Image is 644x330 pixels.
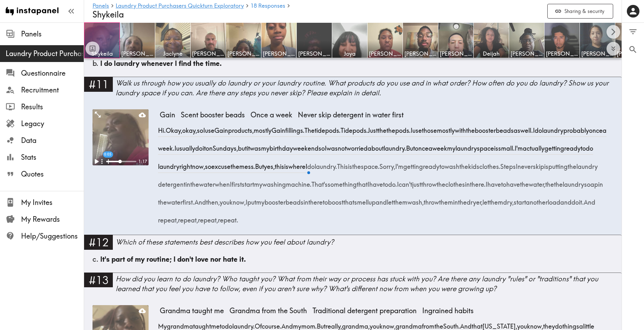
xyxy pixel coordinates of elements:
[310,305,419,316] span: Traditional detergent preparation
[607,42,620,56] button: Expand to show all items
[284,155,288,173] span: is
[523,137,544,155] span: actually
[84,22,120,58] a: Shykeila
[422,119,437,137] span: those
[21,136,84,145] span: Data
[226,22,261,58] a: [PERSON_NAME]
[84,235,113,249] div: #12
[254,119,272,137] span: mostly
[176,137,195,155] span: usually
[261,22,297,58] a: [PERSON_NAME]
[197,119,203,137] span: so
[544,155,548,173] span: is
[412,119,422,137] span: use
[486,173,487,191] span: I
[190,173,199,191] span: the
[199,173,215,191] span: water
[509,22,544,58] a: [PERSON_NAME]
[475,50,507,57] span: Deijah
[304,119,315,137] span: The
[250,137,261,155] span: was
[622,23,644,41] button: Filter Responses
[120,22,155,58] a: [PERSON_NAME]
[554,173,563,191] span: the
[116,274,622,294] div: How did you learn to do laundry? Who taught you? What from their way or process has stuck with yo...
[288,155,306,173] span: where
[437,173,445,191] span: the
[21,119,84,129] span: Legacy
[520,173,529,191] span: the
[205,155,211,173] span: so
[166,119,182,137] span: Okay,
[198,209,218,227] span: repeat,
[384,137,406,155] span: laundry.
[545,173,554,191] span: the
[21,152,84,162] span: Stats
[6,49,84,59] div: Laundry Product Purchasers Quickturn Exploratory
[542,119,563,137] span: laundry
[158,155,179,173] span: laundry
[564,137,581,155] span: ready
[447,137,455,155] span: my
[337,155,348,173] span: This
[248,109,295,121] span: Once a week
[275,155,284,173] span: this
[438,22,474,58] a: [PERSON_NAME]
[546,50,578,57] span: [PERSON_NAME]
[403,155,423,173] span: getting
[84,273,622,300] a: #13How did you learn to do laundry? Who taught you? What from their way or process has stuck with...
[503,191,514,209] span: dry,
[544,22,580,58] a: [PERSON_NAME]
[470,173,486,191] span: there.
[121,50,153,57] span: [PERSON_NAME]
[432,137,447,155] span: week
[251,3,285,9] a: 18 Responses
[21,29,84,39] span: Panels
[315,119,325,137] span: tide
[185,173,190,191] span: in
[343,191,354,209] span: that
[369,173,383,191] span: have
[242,173,254,191] span: start
[306,155,307,173] span: I
[475,119,496,137] span: booster
[246,191,247,209] span: I
[361,155,379,173] span: space.
[285,119,304,137] span: fillings.
[598,173,603,191] span: in
[179,155,192,173] span: right
[412,173,421,191] span: just
[238,137,247,155] span: but
[498,137,515,155] span: small.
[203,119,205,137] span: I
[535,119,542,137] span: do
[315,155,337,173] span: laundry.
[586,137,593,155] span: do
[325,119,341,137] span: pods.
[529,173,545,191] span: water,
[227,305,310,316] span: Grandma from the South
[311,173,328,191] span: That's
[303,191,308,209] span: in
[231,155,239,173] span: the
[603,119,607,137] span: a
[211,155,231,173] span: excuse
[338,137,347,155] span: not
[93,254,613,264] div: c.
[388,173,397,191] span: do.
[327,137,338,155] span: was
[247,191,256,209] span: put
[174,137,176,155] span: I
[21,198,84,207] span: My Invites
[419,305,477,316] span: Ingrained habits
[607,25,620,39] button: Scroll right
[479,155,500,173] span: clothes.
[265,191,286,209] span: booster
[399,173,412,191] span: can't
[563,119,589,137] span: probably
[526,191,548,209] span: another
[429,137,432,155] span: a
[383,173,388,191] span: to
[395,155,403,173] span: I'm
[584,191,595,209] span: And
